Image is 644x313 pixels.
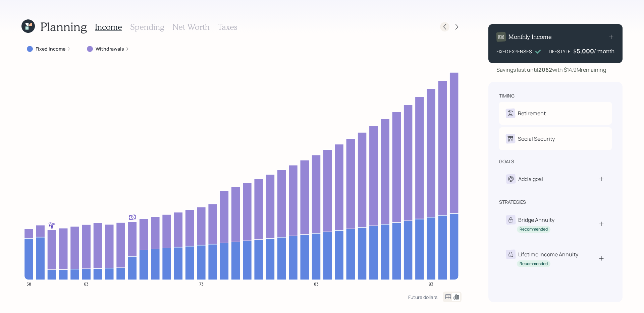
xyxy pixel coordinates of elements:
[594,48,614,55] h4: / month
[518,216,554,224] div: Bridge Annuity
[520,227,548,232] div: Recommended
[429,281,433,287] tspan: 93
[518,109,546,117] div: Retirement
[496,66,606,74] div: Savings last until with $14.9M remaining
[518,135,555,143] div: Social Security
[518,175,543,183] div: Add a goal
[508,33,552,41] h4: Monthly Income
[130,22,164,32] h3: Spending
[496,48,532,55] div: FIXED EXPENSES
[172,22,210,32] h3: Net Worth
[218,22,237,32] h3: Taxes
[518,250,578,258] div: Lifetime Income Annuity
[26,281,31,287] tspan: 58
[499,92,515,99] div: timing
[499,158,514,165] div: goals
[95,22,122,32] h3: Income
[314,281,319,287] tspan: 83
[40,19,87,34] h1: Planning
[538,66,552,73] b: 2062
[36,46,65,52] label: Fixed Income
[577,47,594,55] div: 5,000
[84,281,89,287] tspan: 63
[520,261,548,267] div: Recommended
[573,48,577,55] h4: $
[199,281,204,287] tspan: 73
[499,199,526,205] div: strategies
[96,46,124,52] label: Withdrawals
[549,48,571,55] div: LIFESTYLE
[408,294,437,300] div: Future dollars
